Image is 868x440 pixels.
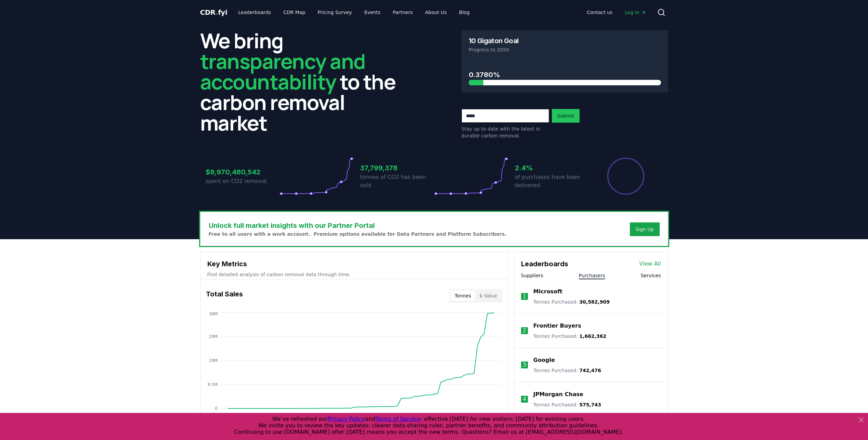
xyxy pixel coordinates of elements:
[579,368,601,373] span: 742,476
[209,311,218,316] tspan: 38M
[301,413,315,417] tspan: [DATE]
[233,6,475,19] nav: Main
[462,125,549,139] p: Stay up to date with the latest in durable carbon removal.
[579,402,601,407] span: 575,743
[207,259,501,269] h3: Key Metrics
[200,30,407,133] h2: We bring to the carbon removal market
[241,413,255,417] tspan: [DATE]
[200,8,228,17] a: CDR.fyi
[206,167,280,177] h3: $9,970,480,542
[581,6,618,19] a: Contact us
[630,222,659,236] button: Sign Up
[515,173,589,190] p: of purchases have been delivered
[607,157,645,195] div: Percentage of sales delivered
[523,395,526,403] p: 4
[579,272,605,279] button: Purchasers
[469,70,661,80] h3: 0.3780%
[440,413,454,417] tspan: [DATE]
[206,289,243,303] h3: Total Sales
[401,413,415,417] tspan: [DATE]
[469,46,661,53] p: Progress to 2050
[521,272,543,279] button: Suppliers
[281,413,295,417] tspan: [DATE]
[216,8,218,16] span: .
[200,47,365,96] span: transparency and accountability
[480,413,494,417] tspan: [DATE]
[579,333,606,339] span: 1,662,362
[533,390,583,399] a: JPMorgan Chase
[475,290,501,301] button: $ Value
[533,288,562,296] a: Microsoft
[533,333,606,340] p: Tonnes Purchased :
[523,292,526,301] p: 1
[640,272,661,279] button: Services
[278,6,311,19] a: CDR Map
[533,367,601,374] p: Tonnes Purchased :
[207,271,501,278] p: Find detailed analysis of carbon removal data through time.
[360,173,434,190] p: tonnes of CO2 has been sold
[533,356,555,364] a: Google
[341,413,355,417] tspan: [DATE]
[581,6,651,19] nav: Main
[461,413,475,417] tspan: [DATE]
[312,6,357,19] a: Pricing Survey
[625,9,646,16] span: Log in
[523,327,526,335] p: 2
[533,401,601,408] p: Tonnes Purchased :
[635,226,654,233] a: Sign Up
[387,6,418,19] a: Partners
[261,413,275,417] tspan: [DATE]
[469,37,519,44] h3: 10 Gigaton Goal
[619,6,651,19] a: Log in
[552,109,580,123] button: Submit
[451,290,475,301] button: Tonnes
[454,6,475,19] a: Blog
[221,413,235,417] tspan: [DATE]
[200,8,228,16] span: CDR fyi
[206,177,280,185] p: spent on CO2 removal
[209,220,507,231] h3: Unlock full market insights with our Partner Portal
[209,334,218,339] tspan: 29M
[579,299,610,305] span: 30,582,909
[521,259,568,269] h3: Leaderboards
[639,260,661,268] a: View All
[209,231,507,237] p: Free to all users with a work account. Premium options available for Data Partners and Platform S...
[233,6,276,19] a: Leaderboards
[533,298,610,305] p: Tonnes Purchased :
[515,163,589,173] h3: 2.4%
[420,413,435,417] tspan: [DATE]
[209,358,218,363] tspan: 19M
[380,413,394,417] tspan: [DATE]
[207,382,217,387] tspan: 9.5M
[419,6,452,19] a: About Us
[361,413,375,417] tspan: [DATE]
[321,413,335,417] tspan: [DATE]
[523,361,526,369] p: 3
[533,322,581,330] a: Frontier Buyers
[215,406,218,411] tspan: 0
[360,163,434,173] h3: 37,799,378
[359,6,386,19] a: Events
